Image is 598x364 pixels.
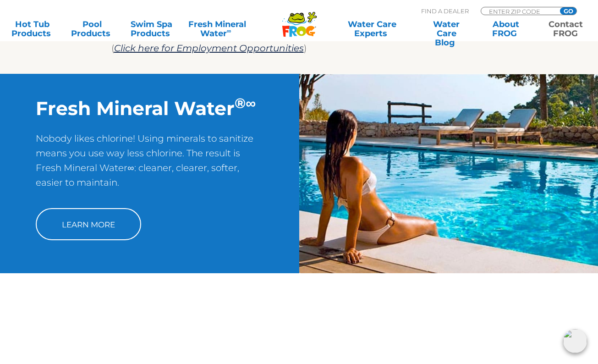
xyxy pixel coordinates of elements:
[423,20,470,38] a: Water CareBlog
[335,20,410,38] a: Water CareExperts
[483,20,529,38] a: AboutFROG
[114,43,304,54] a: Click here for Employment Opportunities
[560,7,576,15] input: GO
[235,94,256,112] sup: ®∞
[188,20,246,38] a: Fresh MineralWater∞
[9,20,55,38] a: Hot TubProducts
[36,97,263,120] h2: Fresh Mineral Water
[563,329,587,353] img: openIcon
[36,208,141,240] a: Learn More
[421,7,469,15] p: Find A Dealer
[36,131,263,199] p: Nobody likes chlorine! Using minerals to sanitize means you use way less chlorine. The result is ...
[69,20,115,38] a: PoolProducts
[227,27,231,34] sup: ∞
[543,20,589,38] a: ContactFROG
[111,41,487,55] p: ( )
[128,20,175,38] a: Swim SpaProducts
[488,7,550,15] input: Zip Code Form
